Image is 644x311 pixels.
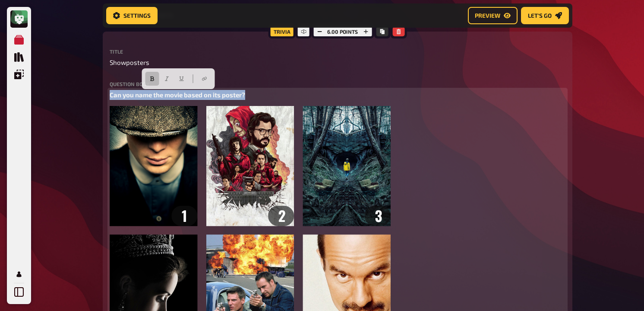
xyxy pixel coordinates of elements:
[110,91,245,99] span: Can you name the movie based on its poster?
[268,25,296,38] div: Trivia
[110,49,565,54] label: Title
[110,81,565,87] label: Question body
[10,66,28,83] a: Overlays
[311,25,374,38] div: 6.00 points
[10,266,28,283] a: Profile
[475,13,500,19] span: Preview
[521,7,569,24] button: Let's go
[110,58,149,67] span: Showposters
[468,7,518,24] button: Preview
[376,27,388,36] button: Copy
[528,13,552,19] span: Let's go
[10,48,28,66] a: Quiz Library
[123,13,151,19] span: Settings
[10,31,28,48] a: My Quizzes
[106,7,158,24] button: Settings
